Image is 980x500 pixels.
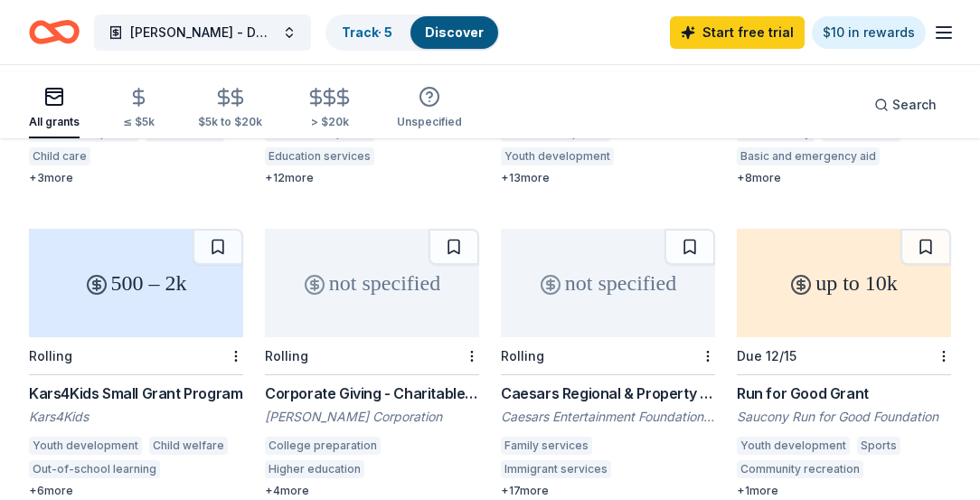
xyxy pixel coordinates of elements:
[265,229,479,498] a: not specifiedRollingCorporate Giving - Charitable Contributions[PERSON_NAME] CorporationCollege p...
[892,94,937,116] span: Search
[737,460,863,478] div: Community recreation
[306,115,353,129] div: > $20k
[501,147,614,165] div: Youth development
[29,348,72,363] div: Rolling
[265,229,479,337] div: not specified
[501,70,715,91] div: Community Possible Grant Program: Play, Work, & Home Grants
[737,171,951,185] div: + 8 more
[397,79,462,138] button: Unspecified
[94,14,311,51] button: [PERSON_NAME] - Developing Our Reading Abilities / D.O.M.A - Developing Our Music Abilities
[737,382,951,404] div: Run for Good Grant
[342,24,392,40] a: Track· 5
[265,484,479,498] div: + 4 more
[198,80,262,138] button: $5k to $20k
[737,484,951,498] div: + 1 more
[501,382,715,404] div: Caesars Regional & Property Giving
[501,408,715,426] div: Caesars Entertainment Foundation Inc
[737,147,880,165] div: Basic and emergency aid
[501,484,715,498] div: + 17 more
[123,80,155,138] button: ≤ $5k
[29,115,80,129] div: All grants
[501,348,544,363] div: Rolling
[857,437,900,455] div: Sports
[265,382,479,404] div: Corporate Giving - Charitable Contributions
[265,70,479,91] div: Alleghany Foundation Grants
[265,171,479,185] div: + 12 more
[29,171,243,185] div: + 3 more
[425,24,484,40] a: Discover
[265,437,381,455] div: College preparation
[29,229,243,498] a: 500 – 2kRollingKars4Kids Small Grant ProgramKars4KidsYouth developmentChild welfareOut-of-school ...
[29,229,243,337] div: 500 – 2k
[501,460,611,478] div: Immigrant services
[737,229,951,498] a: up to 10kDue 12/15Run for Good GrantSaucony Run for Good FoundationYouth developmentSportsCommuni...
[397,115,462,129] div: Unspecified
[265,460,364,478] div: Higher education
[670,16,805,49] a: Start free trial
[29,437,142,455] div: Youth development
[501,229,715,498] a: not specifiedRollingCaesars Regional & Property GivingCaesars Entertainment Foundation IncFamily ...
[501,437,592,455] div: Family services
[501,171,715,185] div: + 13 more
[265,408,479,426] div: [PERSON_NAME] Corporation
[737,70,951,91] div: Starseed Foundation Grant
[860,87,951,123] button: Search
[29,484,243,498] div: + 6 more
[306,80,353,138] button: > $20k
[149,437,228,455] div: Child welfare
[198,115,262,129] div: $5k to $20k
[737,437,850,455] div: Youth development
[29,11,80,53] a: Home
[29,79,80,138] button: All grants
[29,382,243,404] div: Kars4Kids Small Grant Program
[123,115,155,129] div: ≤ $5k
[29,70,243,91] div: QuikTrip Donations: At-Risk Youth and Early Childhood Education
[29,460,160,478] div: Out-of-school learning
[501,229,715,337] div: not specified
[265,147,374,165] div: Education services
[29,408,243,426] div: Kars4Kids
[812,16,926,49] a: $10 in rewards
[29,147,90,165] div: Child care
[130,22,275,43] span: [PERSON_NAME] - Developing Our Reading Abilities / D.O.M.A - Developing Our Music Abilities
[737,348,796,363] div: Due 12/15
[265,348,308,363] div: Rolling
[737,408,951,426] div: Saucony Run for Good Foundation
[737,229,951,337] div: up to 10k
[325,14,500,51] button: Track· 5Discover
